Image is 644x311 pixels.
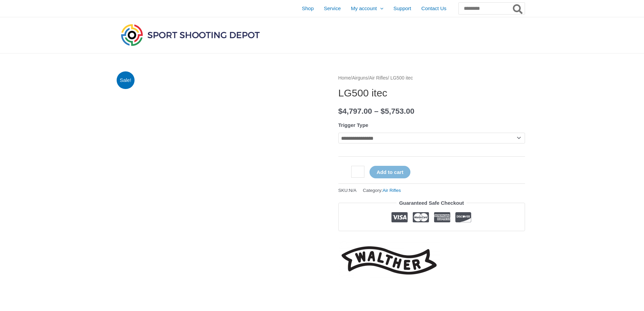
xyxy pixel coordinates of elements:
[363,186,401,195] span: Category:
[117,71,135,89] span: Sale!
[374,107,379,115] span: –
[119,22,261,47] img: Sport Shooting Depot
[338,75,351,81] a: Home
[338,107,372,115] bdi: 4,797.00
[351,166,364,178] input: Product quantity
[511,3,525,14] button: Search
[349,188,357,193] span: N/A
[352,75,368,81] a: Airguns
[397,198,467,208] legend: Guaranteed Safe Checkout
[338,241,440,280] a: Walther
[338,107,343,115] span: $
[369,166,410,178] button: Add to cart
[338,122,368,128] label: Trigger Type
[338,186,357,195] span: SKU:
[338,87,525,99] h1: LG500 itec
[381,107,385,115] span: $
[369,75,388,81] a: Air Rifles
[338,74,525,83] nav: Breadcrumb
[381,107,414,115] bdi: 5,753.00
[383,188,401,193] a: Air Rifles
